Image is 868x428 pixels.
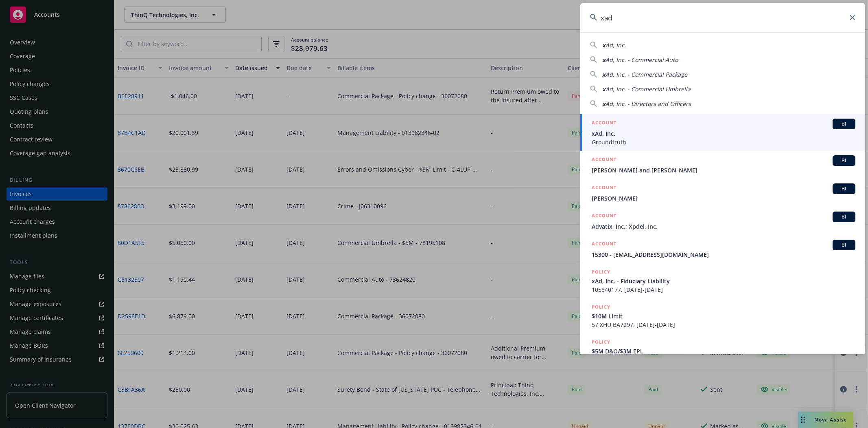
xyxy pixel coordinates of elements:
[592,240,617,249] h5: ACCOUNT
[606,56,678,64] span: Ad, Inc. - Commercial Auto
[606,85,691,93] span: Ad, Inc. - Commercial Umbrella
[580,207,865,235] a: ACCOUNTBIAdvatix, Inc.; Xpdel, Inc.
[592,347,855,355] span: $5M D&O/$3M EPL
[580,179,865,207] a: ACCOUNTBI[PERSON_NAME]
[580,333,865,368] a: POLICY$5M D&O/$3M EPL
[592,268,610,276] h5: POLICY
[592,119,617,128] h5: ACCOUNT
[592,166,855,174] span: [PERSON_NAME] and [PERSON_NAME]
[592,285,855,294] span: 105840177, [DATE]-[DATE]
[580,114,865,151] a: ACCOUNTBIxAd, Inc.Groundtruth
[592,129,855,138] span: xAd, Inc.
[836,213,852,221] span: BI
[602,85,606,93] span: x
[592,222,855,231] span: Advatix, Inc.; Xpdel, Inc.
[606,100,691,108] span: Ad, Inc. - Directors and Officers
[592,138,855,146] span: Groundtruth
[602,56,606,64] span: x
[836,120,852,128] span: BI
[580,235,865,263] a: ACCOUNTBI15300 - [EMAIL_ADDRESS][DOMAIN_NAME]
[592,155,617,165] h5: ACCOUNT
[592,194,855,203] span: [PERSON_NAME]
[592,320,855,329] span: 57 XHU BA7297, [DATE]-[DATE]
[580,298,865,333] a: POLICY$10M Limit57 XHU BA7297, [DATE]-[DATE]
[606,71,687,78] span: Ad, Inc. - Commercial Package
[606,41,626,49] span: Ad, Inc.
[592,212,617,221] h5: ACCOUNT
[580,3,865,32] input: Search...
[580,263,865,298] a: POLICYxAd, Inc. - Fiduciary Liability105840177, [DATE]-[DATE]
[592,338,610,346] h5: POLICY
[836,241,852,249] span: BI
[602,71,606,78] span: x
[592,277,855,285] span: xAd, Inc. - Fiduciary Liability
[592,312,855,320] span: $10M Limit
[580,151,865,179] a: ACCOUNTBI[PERSON_NAME] and [PERSON_NAME]
[592,250,855,259] span: 15300 - [EMAIL_ADDRESS][DOMAIN_NAME]
[602,41,606,49] span: x
[602,100,606,108] span: x
[592,183,617,193] h5: ACCOUNT
[592,303,610,311] h5: POLICY
[836,157,852,164] span: BI
[836,185,852,192] span: BI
